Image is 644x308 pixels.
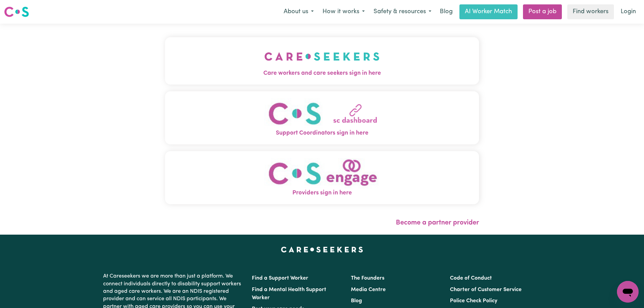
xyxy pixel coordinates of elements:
button: Support Coordinators sign in here [165,91,479,144]
a: Code of Conduct [450,276,492,281]
span: Care workers and care seekers sign in here [165,69,479,78]
button: About us [279,5,318,19]
a: Login [617,4,640,19]
a: Charter of Customer Service [450,287,522,292]
a: Post a job [523,4,562,19]
a: Media Centre [351,287,386,292]
a: Find a Mental Health Support Worker [252,287,326,301]
span: Support Coordinators sign in here [165,129,479,138]
button: Providers sign in here [165,151,479,204]
a: Police Check Policy [450,298,497,304]
iframe: Button to launch messaging window [617,281,639,303]
a: Find workers [567,4,614,19]
span: Providers sign in here [165,189,479,197]
a: Careseekers logo [4,4,29,20]
a: Become a partner provider [396,219,479,226]
button: Safety & resources [369,5,436,19]
a: Find a Support Worker [252,276,308,281]
a: Blog [436,4,457,19]
a: Careseekers home page [281,247,363,252]
a: Blog [351,298,362,304]
button: How it works [318,5,369,19]
button: Care workers and care seekers sign in here [165,37,479,85]
a: AI Worker Match [459,4,518,19]
img: Careseekers logo [4,6,29,18]
a: The Founders [351,276,384,281]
